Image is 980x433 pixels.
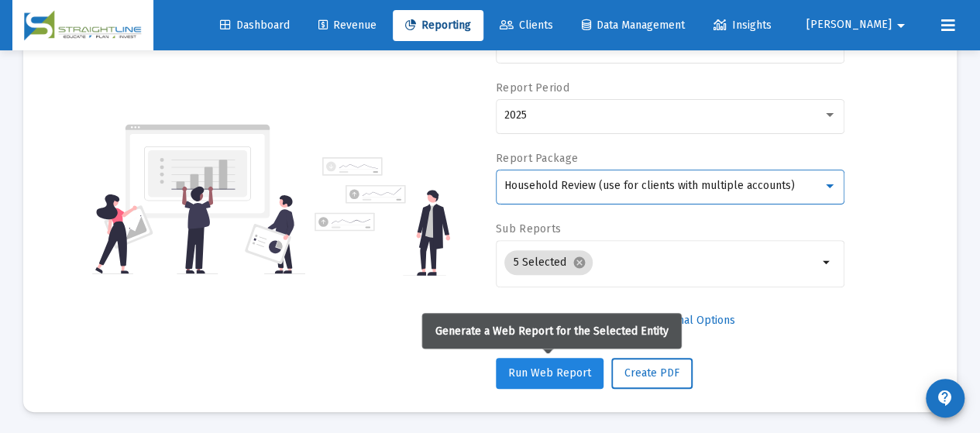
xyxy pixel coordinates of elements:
[892,10,910,41] mat-icon: arrow_drop_down
[936,389,954,407] mat-icon: contact_support
[701,10,784,41] a: Insights
[573,256,586,270] mat-icon: cancel
[504,247,818,278] mat-chip-list: Selection
[393,10,483,41] a: Reporting
[714,19,772,32] span: Insights
[500,19,553,32] span: Clients
[496,81,569,95] label: Report Period
[92,122,305,276] img: reporting
[504,108,527,122] span: 2025
[645,314,735,327] span: Additional Options
[624,366,679,380] span: Create PDF
[788,9,929,40] button: [PERSON_NAME]
[496,152,578,165] label: Report Package
[405,19,471,32] span: Reporting
[611,358,693,389] button: Create PDF
[220,19,290,32] span: Dashboard
[569,10,697,41] a: Data Management
[318,19,377,32] span: Revenue
[582,19,685,32] span: Data Management
[504,179,795,192] span: Household Review (use for clients with multiple accounts)
[818,253,837,272] mat-icon: arrow_drop_down
[306,10,389,41] a: Revenue
[487,10,566,41] a: Clients
[806,19,892,32] span: [PERSON_NAME]
[504,250,593,275] mat-chip: 5 Selected
[315,157,450,276] img: reporting-alt
[508,314,616,327] span: Select Custom Period
[24,10,142,41] img: Dashboard
[496,358,603,389] button: Run Web Report
[496,222,561,235] label: Sub Reports
[508,366,591,380] span: Run Web Report
[208,10,302,41] a: Dashboard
